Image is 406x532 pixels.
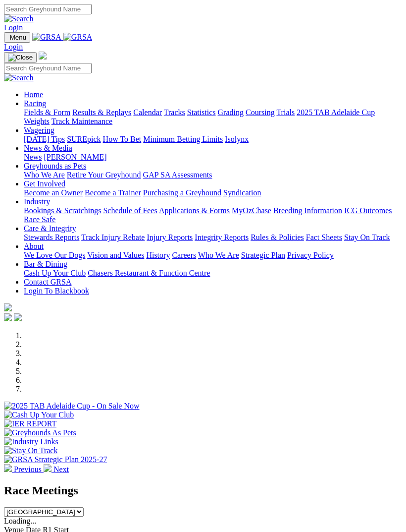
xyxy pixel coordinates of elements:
[146,251,170,259] a: History
[24,206,101,215] a: Bookings & Scratchings
[63,33,93,42] img: GRSA
[24,206,402,224] div: Industry
[4,464,12,472] img: chevron-left-pager-white.svg
[4,411,74,419] img: Cash Up Your Club
[24,224,76,233] a: Care & Integrity
[14,313,22,321] img: twitter.svg
[225,135,249,143] a: Isolynx
[4,446,57,455] img: Stay On Track
[24,188,402,197] div: Get Involved
[4,23,23,32] a: Login
[24,287,89,295] a: Login To Blackbook
[4,419,56,428] img: IER REPORT
[24,251,85,259] a: We Love Our Dogs
[276,108,295,117] a: Trials
[24,135,402,144] div: Wagering
[143,135,223,143] a: Minimum Betting Limits
[44,153,106,161] a: [PERSON_NAME]
[24,90,43,99] a: Home
[24,251,402,260] div: About
[4,4,92,14] input: Search
[133,108,162,117] a: Calendar
[4,313,12,321] img: facebook.svg
[24,108,70,117] a: Fields & Form
[24,126,54,134] a: Wagering
[24,233,79,241] a: Stewards Reports
[81,233,145,241] a: Track Injury Rebate
[4,484,402,497] h2: Race Meetings
[103,135,142,143] a: How To Bet
[4,14,34,23] img: Search
[251,233,304,241] a: Rules & Policies
[4,73,34,82] img: Search
[344,233,390,241] a: Stay On Track
[67,135,101,143] a: SUREpick
[10,34,26,41] span: Menu
[4,303,12,311] img: logo-grsa-white.png
[44,465,69,473] a: Next
[24,269,86,277] a: Cash Up Your Club
[39,52,47,59] img: logo-grsa-white.png
[14,465,42,473] span: Previous
[4,465,44,473] a: Previous
[72,108,131,117] a: Results & Replays
[24,162,86,170] a: Greyhounds as Pets
[103,206,157,215] a: Schedule of Fees
[344,206,392,215] a: ICG Outcomes
[147,233,193,241] a: Injury Reports
[24,197,50,206] a: Industry
[67,171,141,179] a: Retire Your Greyhound
[24,99,46,108] a: Racing
[51,117,112,125] a: Track Maintenance
[24,171,65,179] a: Who We Are
[4,43,23,51] a: Login
[24,135,65,143] a: [DATE] Tips
[159,206,230,215] a: Applications & Forms
[287,251,334,259] a: Privacy Policy
[24,153,42,161] a: News
[4,437,58,446] img: Industry Links
[85,188,141,197] a: Become a Trainer
[198,251,239,259] a: Who We Are
[24,233,402,242] div: Care & Integrity
[53,465,69,473] span: Next
[218,108,244,117] a: Grading
[24,215,55,224] a: Race Safe
[4,517,36,525] span: Loading...
[44,464,51,472] img: chevron-right-pager-white.svg
[4,428,76,437] img: Greyhounds As Pets
[24,188,83,197] a: Become an Owner
[246,108,275,117] a: Coursing
[24,144,72,152] a: News & Media
[24,179,65,188] a: Get Involved
[24,171,402,179] div: Greyhounds as Pets
[24,153,402,162] div: News & Media
[195,233,249,241] a: Integrity Reports
[24,278,71,286] a: Contact GRSA
[164,108,185,117] a: Tracks
[172,251,196,259] a: Careers
[4,455,107,464] img: GRSA Strategic Plan 2025-27
[24,242,44,250] a: About
[187,108,216,117] a: Statistics
[241,251,285,259] a: Strategic Plan
[4,402,140,411] img: 2025 TAB Adelaide Cup - On Sale Now
[306,233,342,241] a: Fact Sheets
[24,108,402,126] div: Racing
[143,171,212,179] a: GAP SA Assessments
[273,206,342,215] a: Breeding Information
[223,188,261,197] a: Syndication
[297,108,375,117] a: 2025 TAB Adelaide Cup
[143,188,221,197] a: Purchasing a Greyhound
[24,117,50,125] a: Weights
[4,63,92,73] input: Search
[24,260,67,268] a: Bar & Dining
[24,269,402,278] div: Bar & Dining
[32,33,61,42] img: GRSA
[87,251,144,259] a: Vision and Values
[8,54,33,61] img: Close
[4,32,30,43] button: Toggle navigation
[88,269,210,277] a: Chasers Restaurant & Function Centre
[232,206,271,215] a: MyOzChase
[4,52,37,63] button: Toggle navigation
